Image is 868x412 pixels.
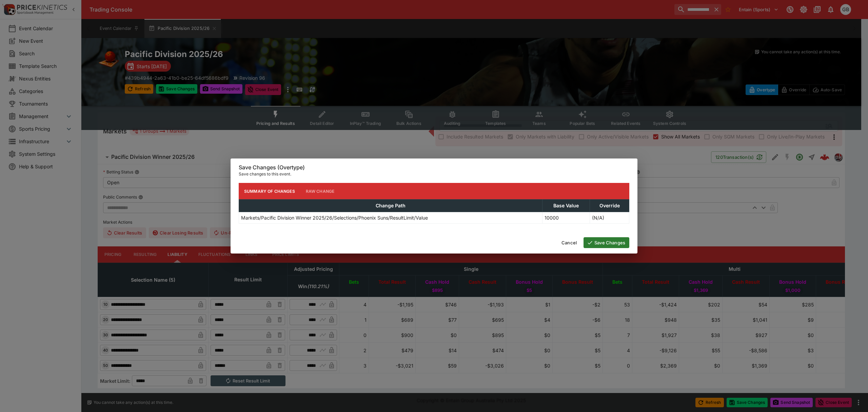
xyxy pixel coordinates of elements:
td: 10000 [542,212,590,224]
p: Markets/Pacific Division Winner 2025/26/Selections/Phoenix Suns/ResultLimit/Value [241,214,428,221]
button: Summary of Changes [239,183,300,199]
button: Cancel [557,237,581,248]
th: Change Path [239,200,542,212]
h6: Save Changes (Overtype) [239,164,629,171]
td: (N/A) [590,212,629,224]
th: Override [590,200,629,212]
th: Base Value [542,200,590,212]
p: Save changes to this event. [239,171,629,177]
button: Raw Change [300,183,340,199]
button: Save Changes [584,237,629,248]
